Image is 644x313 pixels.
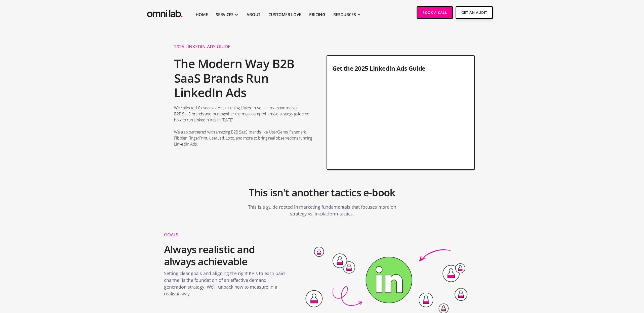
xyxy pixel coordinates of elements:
[164,270,286,300] p: Setting clear goals and aligning the right KPIs to each paid channel is the foundation of an effe...
[174,44,313,51] h1: 2025 Linkedin Ads Guide
[417,6,453,19] a: Book a Call
[164,241,286,270] h2: Always realistic and always achievable
[332,64,469,75] h3: Get the 2025 LinkedIn Ads Guide
[216,12,233,18] div: SERVICES
[309,12,325,18] a: Pricing
[332,78,469,164] iframe: Form
[146,6,184,19] a: home
[554,255,644,313] iframe: Chat Widget
[456,6,493,19] a: Get An Audit
[268,12,301,18] a: Customer Love
[174,105,313,147] p: We collected 6+ years of data running LinkedIn Ads across hundreds of B2B SaaS brands and put tog...
[247,12,260,18] a: About
[174,54,313,102] h2: The Modern Way B2B SaaS Brands Run LinkedIn Ads
[164,232,286,237] div: Goals
[146,6,184,19] img: Omni Lab: B2B SaaS Demand Generation Agency
[333,12,356,18] div: RESOURCES
[247,201,397,220] p: This is a guide rooted in marketing fundamentals that focuses more on strategy vs. in-platform ta...
[249,184,395,201] h2: This isn't another tactics e-book
[196,12,208,18] a: Home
